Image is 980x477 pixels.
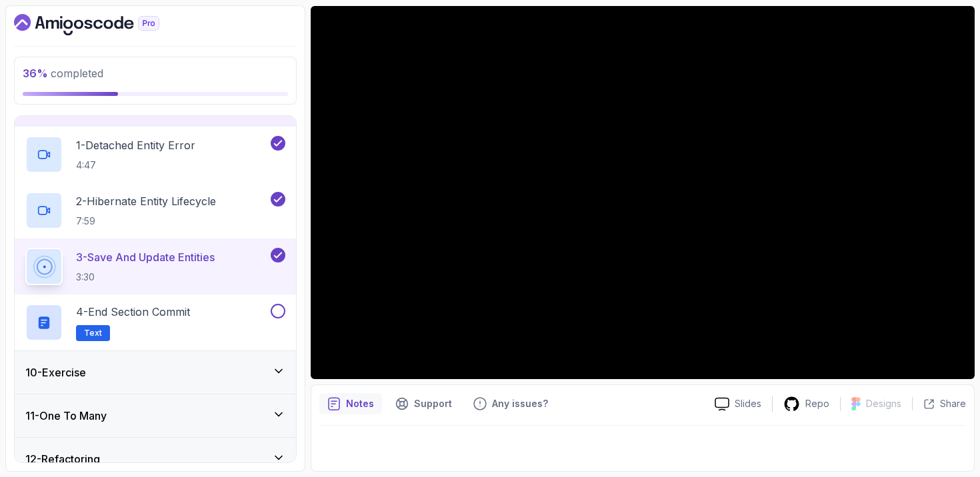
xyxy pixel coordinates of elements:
[76,249,215,265] p: 3 - Save And Update Entities
[76,137,195,153] p: 1 - Detached Entity Error
[25,364,86,380] h3: 10 - Exercise
[76,270,215,284] p: 3:30
[735,397,761,410] p: Slides
[15,394,296,437] button: 11-One To Many
[23,67,48,80] span: 36 %
[23,67,103,80] span: completed
[25,192,285,229] button: 2-Hibernate Entity Lifecycle7:59
[25,304,285,341] button: 4-End Section CommitText
[76,159,195,172] p: 4:47
[773,396,840,412] a: Repo
[311,6,975,379] iframe: 3 - Save and Update Entities
[465,393,556,414] button: Feedback button
[25,451,100,467] h3: 12 - Refactoring
[414,397,452,410] p: Support
[940,397,966,410] p: Share
[912,397,966,410] button: Share
[76,193,216,209] p: 2 - Hibernate Entity Lifecycle
[25,408,107,424] h3: 11 - One To Many
[704,397,772,411] a: Slides
[346,397,374,410] p: Notes
[15,351,296,394] button: 10-Exercise
[76,215,216,228] p: 7:59
[387,393,460,414] button: Support button
[14,14,190,35] a: Dashboard
[866,397,901,410] p: Designs
[25,136,285,173] button: 1-Detached Entity Error4:47
[84,328,102,338] span: Text
[805,397,829,410] p: Repo
[492,397,548,410] p: Any issues?
[319,393,382,414] button: notes button
[76,304,190,320] p: 4 - End Section Commit
[25,248,285,285] button: 3-Save And Update Entities3:30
